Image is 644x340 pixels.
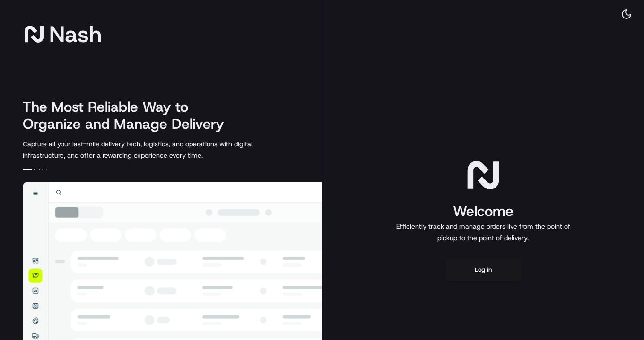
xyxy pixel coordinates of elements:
[49,25,102,44] span: Nash
[23,98,235,133] h2: The Most Reliable Way to Organize and Manage Delivery
[23,138,295,161] p: Capture all your last-mile delivery tech, logistics, and operations with digital infrastructure, ...
[445,259,521,281] button: Log in
[392,221,574,243] p: Efficiently track and manage orders live from the point of pickup to the point of delivery.
[392,202,574,221] h1: Welcome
